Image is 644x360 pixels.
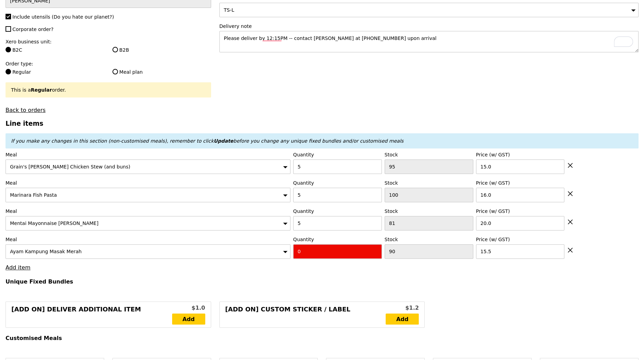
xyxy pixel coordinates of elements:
label: Meal [6,179,290,186]
input: Include utensils (Do you hate our planet?) [6,14,11,19]
b: Update [214,138,233,144]
span: Ayam Kampung Masak Merah [10,249,82,254]
label: Price (w/ GST) [476,236,565,243]
a: Add item [6,264,30,271]
label: Stock [385,151,473,158]
label: Price (w/ GST) [476,179,565,186]
div: $1.2 [386,304,419,312]
label: Stock [385,179,473,186]
label: Meal plan [112,69,211,75]
label: Quantity [293,208,382,215]
span: Mentai Mayonnaise [PERSON_NAME] [10,220,98,226]
div: [Add on] Deliver Additional Item [11,305,172,325]
label: Quantity [293,151,382,158]
a: Add [386,313,419,325]
div: This is a order. [11,86,206,93]
span: Corporate order? [12,27,53,32]
input: Corporate order? [6,26,11,32]
em: If you make any changes in this section (non-customised meals), remember to click before you chan... [11,138,404,144]
label: Price (w/ GST) [476,151,565,158]
label: Regular [6,69,104,75]
a: Back to orders [6,107,46,113]
label: B2C [6,47,104,53]
label: Stock [385,236,473,243]
label: Quantity [293,179,382,186]
label: B2B [112,47,211,53]
input: B2C [6,47,11,52]
label: Xero business unit: [6,38,211,45]
label: Quantity [293,236,382,243]
b: Regular [31,87,52,93]
h4: Unique Fixed Bundles [6,278,638,285]
span: Grain's [PERSON_NAME] Chicken Stew (and buns) [10,164,130,169]
input: Regular [6,69,11,74]
label: Stock [385,208,473,215]
input: B2B [112,47,118,52]
input: Meal plan [112,69,118,74]
span: TS-L [224,7,234,13]
label: Order type: [6,60,211,67]
label: Meal [6,236,290,243]
div: $1.0 [172,304,205,312]
h3: Line items [6,120,638,127]
textarea: To enrich screen reader interactions, please activate Accessibility in Grammarly extension settings [219,31,638,52]
label: Meal [6,151,290,158]
h4: Customised Meals [6,335,638,341]
label: Price (w/ GST) [476,208,565,215]
span: Marinara Fish Pasta [10,192,57,198]
label: Meal [6,208,290,215]
a: Add [172,313,205,325]
div: [Add on] Custom Sticker / Label [225,305,386,325]
span: Include utensils (Do you hate our planet?) [12,14,114,20]
label: Delivery note [219,23,638,30]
